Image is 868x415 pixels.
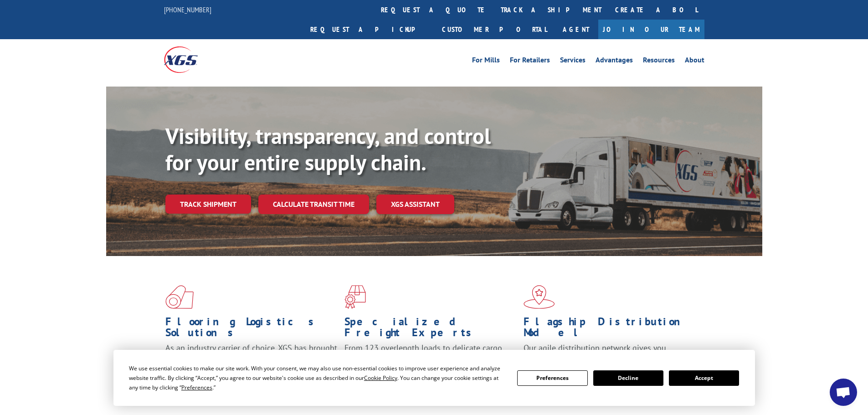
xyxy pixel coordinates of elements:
[165,343,337,375] span: As an industry carrier of choice, XGS has brought innovation and dedication to flooring logistics...
[181,384,212,391] span: Preferences
[344,285,366,309] img: xgs-icon-focused-on-flooring-red
[596,56,633,67] a: Advantages
[164,5,211,14] a: [PHONE_NUMBER]
[643,56,675,67] a: Resources
[593,370,663,386] button: Decline
[472,56,500,67] a: For Mills
[113,350,755,406] div: Cookie Consent Prompt
[165,195,251,214] a: Track shipment
[685,56,704,67] a: About
[344,316,517,343] h1: Specialized Freight Experts
[376,195,454,214] a: XGS ASSISTANT
[517,370,587,386] button: Preferences
[435,20,554,39] a: Customer Portal
[830,379,857,406] div: Open chat
[598,20,704,39] a: Join Our Team
[560,56,586,67] a: Services
[669,370,739,386] button: Accept
[554,20,598,39] a: Agent
[303,20,435,39] a: Request a pickup
[524,285,555,309] img: xgs-icon-flagship-distribution-model-red
[364,374,397,382] span: Cookie Policy
[129,364,506,392] div: We use essential cookies to make our site work. With your consent, we may also use non-essential ...
[524,343,691,364] span: Our agile distribution network gives you nationwide inventory management on demand.
[165,122,491,176] b: Visibility, transparency, and control for your entire supply chain.
[258,195,369,214] a: Calculate transit time
[510,56,550,67] a: For Retailers
[165,316,338,343] h1: Flooring Logistics Solutions
[165,285,194,309] img: xgs-icon-total-supply-chain-intelligence-red
[344,343,517,383] p: From 123 overlength loads to delicate cargo, our experienced staff knows the best way to move you...
[524,316,696,343] h1: Flagship Distribution Model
